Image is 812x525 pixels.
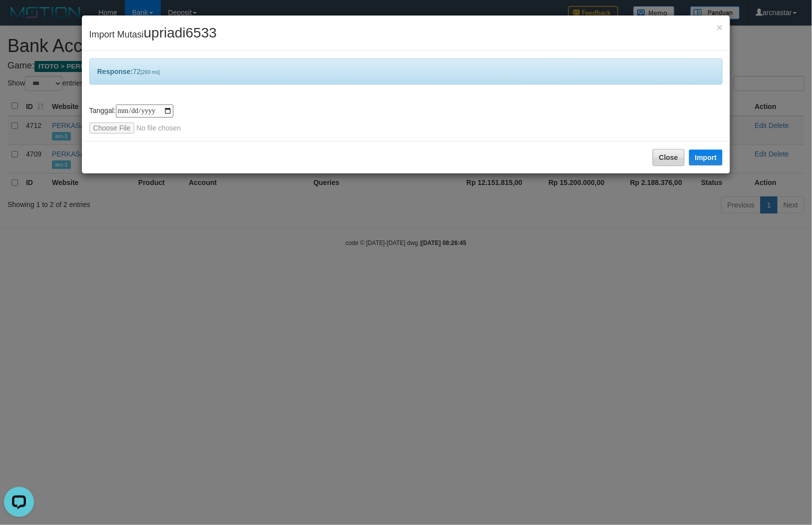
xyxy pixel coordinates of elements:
[89,29,217,39] span: Import Mutasi
[653,149,685,166] button: Close
[144,25,217,40] span: upriadi6533
[97,67,133,75] b: Response:
[89,58,723,84] div: 72
[717,22,723,32] button: Close
[89,104,723,133] div: Tanggal:
[717,21,723,33] span: ×
[689,149,723,165] button: Import
[141,69,160,75] span: [269 ms]
[4,4,34,34] button: Open LiveChat chat widget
